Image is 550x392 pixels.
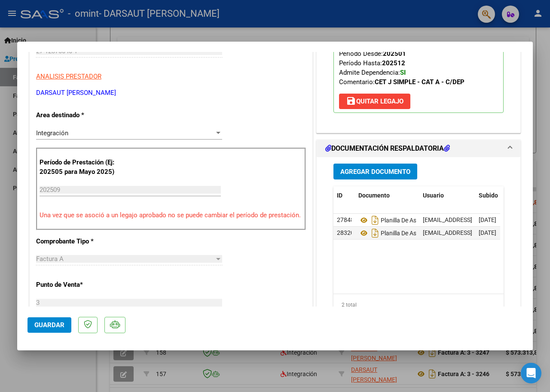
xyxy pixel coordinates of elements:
[333,294,504,316] div: 2 total
[337,229,354,236] span: 28320
[358,192,390,199] span: Documento
[325,143,450,154] h1: DOCUMENTACIÓN RESPALDATORIA
[36,73,101,80] span: ANALISIS PRESTADOR
[40,210,302,220] p: Una vez que se asoció a un legajo aprobado no se puede cambiar el período de prestación.
[400,69,406,76] strong: SI
[36,255,64,263] span: Factura A
[337,216,354,223] span: 27848
[34,321,64,329] span: Guardar
[479,229,496,236] span: [DATE]
[340,168,410,176] span: Agregar Documento
[36,280,117,290] p: Punto de Venta
[358,217,483,224] span: Planilla De Asistencia Septiembre 2025
[346,97,403,105] span: Quitar Legajo
[475,186,518,205] datatable-header-cell: Subido
[355,186,419,205] datatable-header-cell: Documento
[333,186,355,205] datatable-header-cell: ID
[339,78,464,86] span: Comentario:
[423,192,444,199] span: Usuario
[383,50,406,58] strong: 202501
[521,363,541,383] div: Open Intercom Messenger
[317,140,520,157] mat-expansion-panel-header: DOCUMENTACIÓN RESPALDATORIA
[370,226,381,240] i: Descargar documento
[317,157,520,335] div: DOCUMENTACIÓN RESPALDATORIA
[36,110,117,120] p: Area destinado *
[333,164,417,179] button: Agregar Documento
[346,96,356,106] mat-icon: save
[479,192,498,199] span: Subido
[339,94,410,109] button: Quitar Legajo
[27,317,71,333] button: Guardar
[382,59,405,67] strong: 202512
[36,237,117,246] p: Comprobante Tipo *
[479,216,496,223] span: [DATE]
[419,186,475,205] datatable-header-cell: Usuario
[337,192,342,199] span: ID
[36,129,68,137] span: Integración
[40,158,119,177] p: Período de Prestación (Ej: 202505 para Mayo 2025)
[370,213,381,227] i: Descargar documento
[36,88,306,98] p: DARSAUT [PERSON_NAME]
[375,78,464,86] strong: CET J SIMPLE - CAT A - C/DEP
[358,230,483,237] span: Planilla De Asistencia Septiembre 2025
